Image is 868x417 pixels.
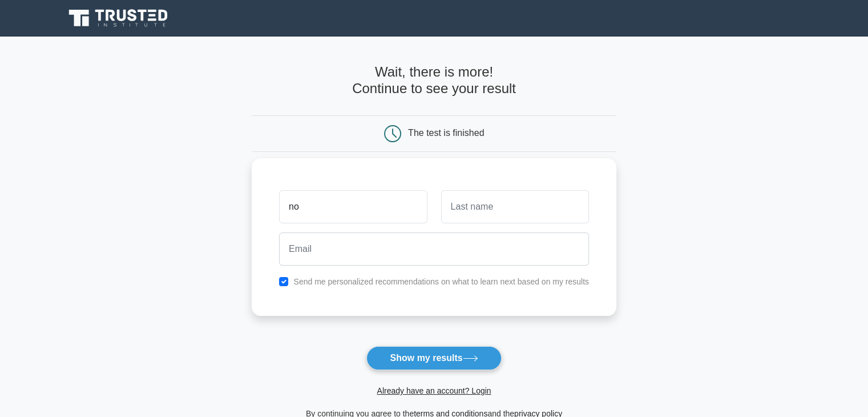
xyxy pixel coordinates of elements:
a: Already have an account? Login [377,386,491,395]
input: Last name [441,190,589,223]
label: Send me personalized recommendations on what to learn next based on my results [293,277,589,286]
input: First name [279,190,427,223]
button: Show my results [366,346,501,370]
h4: Wait, there is more! Continue to see your result [252,64,616,97]
input: Email [279,232,589,266]
div: The test is finished [408,128,484,138]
